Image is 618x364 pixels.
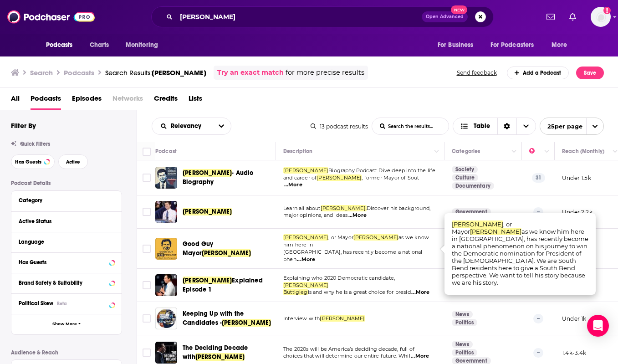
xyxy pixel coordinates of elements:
a: Keeping Up with the Candidates -[PERSON_NAME] [183,309,273,328]
a: Good Guy Mayor[PERSON_NAME] [183,240,273,258]
button: Category [19,195,114,206]
img: Podchaser - Follow, Share and Rate Podcasts [7,8,95,26]
div: Open Intercom Messenger [587,315,609,337]
a: Society [452,166,478,173]
p: Under 1k [562,315,586,323]
button: open menu [40,36,85,54]
span: Political Skew [19,300,53,307]
a: Try an exact match [217,67,284,78]
button: open menu [152,123,212,129]
img: Pete Buttigieg Explained Episode 1 [155,274,177,296]
button: Political SkewBeta [19,297,114,309]
div: Power Score [529,146,542,157]
button: open menu [212,118,231,134]
span: [PERSON_NAME] [222,319,271,327]
a: Charts [84,36,115,54]
svg: Add a profile image [603,7,611,14]
button: Has Guests [11,154,55,169]
span: [PERSON_NAME] [470,228,521,235]
div: Beta [57,301,67,307]
p: -- [533,207,543,216]
span: for more precise results [286,67,364,78]
span: Networks [112,91,143,110]
h3: Search [30,68,53,77]
button: Has Guests [19,256,114,268]
span: Toggle select row [143,245,151,253]
a: Podcasts [31,91,61,110]
p: 1.4k-3.4k [562,349,587,357]
span: Open Advanced [426,15,464,19]
a: [PERSON_NAME]- Audio Biography [183,169,273,187]
span: , or Mayor [452,220,512,235]
span: Good Guy Mayor [183,240,213,257]
h3: Podcasts [64,68,94,77]
a: [PERSON_NAME]Explained Episode 1 [183,276,273,294]
button: Save [576,67,604,79]
span: major opinions, and ideas [283,212,347,218]
button: open menu [545,36,578,54]
span: Logged in as KatieC [591,7,611,27]
span: 25 per page [540,119,582,133]
span: [PERSON_NAME] [353,234,398,241]
div: Sort Direction [497,118,516,134]
span: Biography Podcast: Dive deep into the life [328,167,435,174]
p: -- [533,348,543,357]
a: Lists [189,91,202,110]
p: Under 1.5k [562,174,591,182]
span: Toggle select row [143,174,151,182]
span: [PERSON_NAME] [195,353,245,361]
button: Language [19,236,114,247]
div: Language [19,239,108,245]
img: Keeping Up with the Candidates - Pete Buttigieg [155,308,177,329]
span: Credits [154,91,178,110]
span: and career of [283,174,317,181]
span: [PERSON_NAME] [283,234,328,241]
div: Search Results: [105,68,206,77]
a: All [11,91,20,110]
div: Description [283,146,312,157]
span: Toggle select row [143,208,151,216]
span: Show More [52,322,77,327]
img: Pete Buttigieg - Audio Biography [155,167,177,189]
a: News [452,311,473,318]
span: [PERSON_NAME] [283,167,328,174]
button: Send feedback [454,69,500,77]
span: [PERSON_NAME] [202,249,251,257]
div: Has Guests [19,259,107,266]
img: The Deciding Decade with Pete Buttigieg [155,342,177,364]
img: Good Guy Mayor Pete Buttigieg [155,238,177,260]
span: [PERSON_NAME] [320,315,365,322]
span: Quick Filters [20,141,50,147]
span: Discover his background, [367,205,430,211]
img: User Profile [591,7,611,27]
div: Category [19,197,108,204]
a: The Deciding Decade with[PERSON_NAME] [183,343,273,362]
div: Podcast [155,146,177,157]
h2: Choose List sort [152,118,231,135]
a: [PERSON_NAME] [183,207,232,216]
span: ...More [348,212,367,219]
span: Monitoring [126,39,158,51]
a: Culture [452,174,478,181]
span: The Deciding Decade with [183,344,248,361]
button: Active Status [19,215,114,227]
span: Has Guests [15,159,41,164]
a: Government [452,208,491,215]
button: Column Actions [509,146,520,157]
span: [PERSON_NAME] [283,282,328,288]
p: 31 [532,173,545,182]
a: Show notifications dropdown [543,9,558,25]
span: ...More [411,289,429,296]
a: Search Results:[PERSON_NAME] [105,68,206,77]
img: Pete Buttigieg [155,201,177,223]
div: 13 podcast results [311,123,368,130]
button: Open AdvancedNew [422,11,468,22]
button: Column Actions [431,146,442,157]
div: Reach (Monthly) [562,146,604,157]
span: Interview with [283,315,320,322]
